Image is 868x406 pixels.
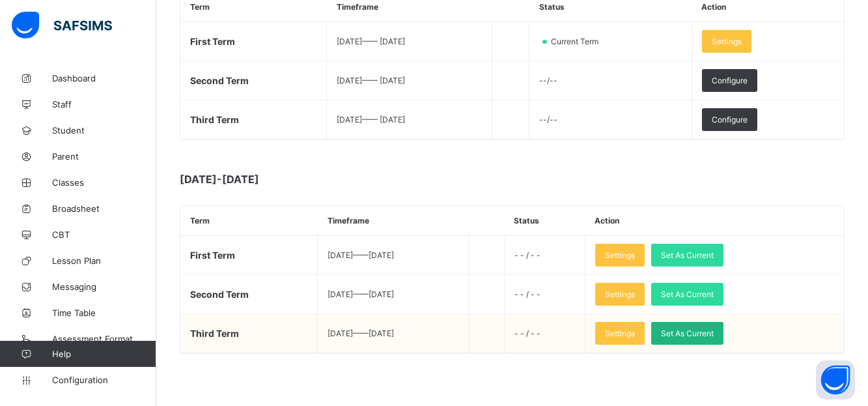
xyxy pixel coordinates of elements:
span: Assessment Format [52,334,156,344]
span: Second Term [190,75,249,86]
span: Staff [52,99,156,109]
span: Time Table [52,308,156,318]
span: Settings [605,250,635,260]
th: Timeframe [318,206,469,236]
span: [DATE] —— [DATE] [328,289,394,299]
th: Action [585,206,844,236]
span: CBT [52,229,156,240]
span: Parent [52,151,156,162]
span: Set As Current [661,328,714,338]
span: Configuration [52,375,156,385]
span: - - / - - [514,289,540,299]
span: Student [52,125,156,136]
img: safsims [12,12,112,39]
span: Lesson Plan [52,255,156,266]
span: First Term [190,36,235,47]
button: Open asap [816,360,855,399]
span: [DATE] —— [DATE] [337,36,405,46]
span: [DATE]-[DATE] [180,173,440,186]
span: Classes [52,177,156,188]
span: Second Term [190,289,249,300]
span: - - / - - [514,250,540,260]
td: --/-- [529,100,692,139]
span: - - / - - [514,328,540,338]
span: Configure [712,76,748,85]
span: Third Term [190,328,239,339]
span: First Term [190,250,235,261]
th: Term [180,206,318,236]
span: Set As Current [661,289,714,299]
span: [DATE] —— [DATE] [337,115,405,124]
span: Third Term [190,114,239,125]
span: Settings [605,289,635,299]
th: Status [504,206,585,236]
span: Help [52,349,156,359]
span: Broadsheet [52,203,156,214]
span: [DATE] —— [DATE] [337,76,405,85]
span: Set As Current [661,250,714,260]
span: Settings [605,328,635,338]
span: Current Term [550,36,606,46]
span: Dashboard [52,73,156,83]
span: [DATE] —— [DATE] [328,250,394,260]
span: Configure [712,115,748,124]
td: --/-- [529,61,692,100]
span: [DATE] —— [DATE] [328,328,394,338]
span: Messaging [52,282,156,292]
span: Settings [712,36,742,46]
